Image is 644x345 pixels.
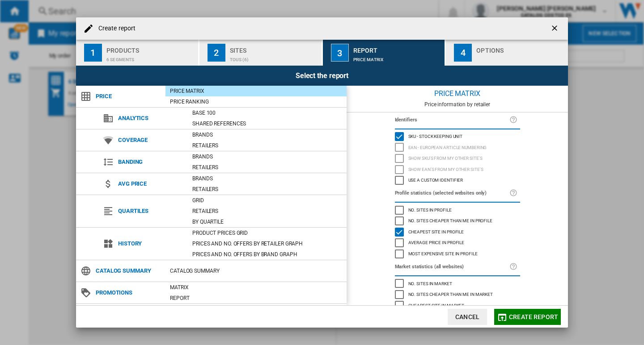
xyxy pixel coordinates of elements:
[165,266,347,275] div: Catalog Summary
[199,40,322,66] button: 2 Sites TOUS (6)
[91,287,165,299] span: Promotions
[114,112,188,125] span: Analytics
[395,204,520,216] md-checkbox: No. sites in profile
[408,154,483,161] span: Show SKU'S from my other site's
[395,131,520,142] md-checkbox: SKU - Stock Keeping Unit
[395,115,509,125] label: Identifiers
[76,40,199,66] button: 1 Products 6 segments
[395,262,509,272] label: Market statistics (all websites)
[476,43,564,53] div: Options
[114,178,188,190] span: Avg price
[84,44,102,62] div: 1
[395,216,520,227] md-checkbox: No. sites cheaper than me in profile
[408,280,452,286] span: No. sites in market
[494,309,561,325] button: Create report
[395,237,520,249] md-checkbox: Average price in profile
[448,309,487,325] button: Cancel
[395,164,520,175] md-checkbox: Show EAN's from my other site's
[454,44,472,62] div: 4
[188,130,347,139] div: Brands
[91,90,165,103] span: Price
[323,40,446,66] button: 3 Report Price Matrix
[347,101,568,108] div: Price information by retailer
[106,53,195,62] div: 6 segments
[395,289,520,300] md-checkbox: No. sites cheaper than me in market
[550,24,561,34] ng-md-icon: getI18NText('BUTTONS.CLOSE_DIALOG')
[408,206,452,212] span: No. sites in profile
[188,119,347,128] div: Shared references
[347,86,568,101] div: Price Matrix
[188,196,347,205] div: Grid
[408,250,478,256] span: Most expensive site in profile
[165,97,347,106] div: Price Ranking
[188,239,347,248] div: Prices and No. offers by retailer graph
[446,40,568,66] button: 4 Options
[509,313,558,320] span: Create report
[408,228,464,234] span: Cheapest site in profile
[230,53,318,62] div: TOUS (6)
[408,217,492,223] span: No. sites cheaper than me in profile
[94,24,136,33] h4: Create report
[408,166,483,172] span: Show EAN's from my other site's
[91,265,165,277] span: Catalog Summary
[331,44,349,62] div: 3
[114,205,188,217] span: Quartiles
[188,108,347,117] div: Base 100
[395,226,520,237] md-checkbox: Cheapest site in profile
[353,53,441,62] div: Price Matrix
[188,185,347,194] div: Retailers
[408,144,487,150] span: EAN - European Article Numbering
[408,302,465,308] span: Cheapest site in market
[188,250,347,259] div: Prices and No. offers by brand graph
[395,175,520,186] md-checkbox: Use a custom identifier
[408,133,463,139] span: SKU - Stock Keeping Unit
[76,66,568,86] div: Select the report
[188,174,347,183] div: Brands
[114,156,188,168] span: Banding
[114,237,188,250] span: History
[408,239,465,245] span: Average price in profile
[395,248,520,259] md-checkbox: Most expensive site in profile
[106,43,195,53] div: Products
[395,188,509,198] label: Profile statistics (selected websites only)
[188,217,347,226] div: By quartile
[395,142,520,153] md-checkbox: EAN - European Article Numbering
[114,134,188,146] span: Coverage
[230,43,318,53] div: Sites
[188,229,347,237] div: Product prices grid
[395,300,520,311] md-checkbox: Cheapest site in market
[188,152,347,161] div: Brands
[353,43,441,53] div: Report
[408,291,493,297] span: No. sites cheaper than me in market
[395,278,520,289] md-checkbox: No. sites in market
[165,294,347,303] div: Report
[208,44,225,62] div: 2
[547,20,564,37] button: getI18NText('BUTTONS.CLOSE_DIALOG')
[408,176,463,183] span: Use a custom identifier
[188,163,347,172] div: Retailers
[188,207,347,216] div: Retailers
[188,141,347,150] div: Retailers
[165,283,347,292] div: Matrix
[395,153,520,164] md-checkbox: Show SKU'S from my other site's
[165,87,347,96] div: Price Matrix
